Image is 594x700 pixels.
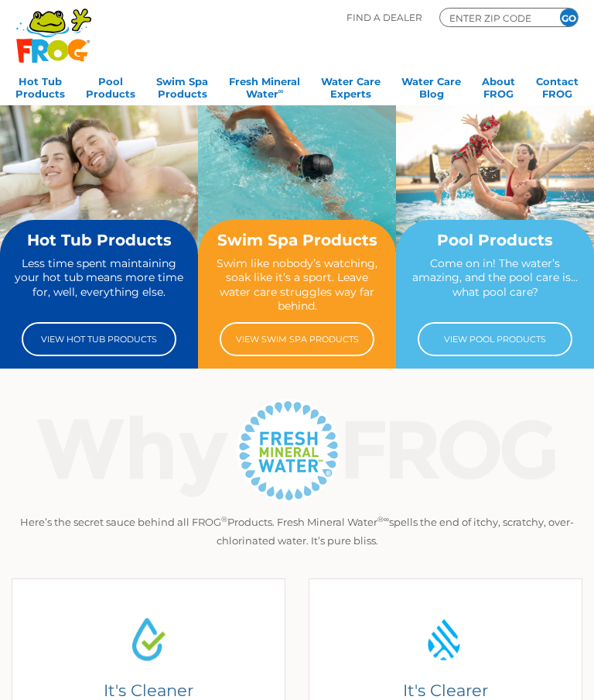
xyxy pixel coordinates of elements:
h2: Hot Tub Products [14,232,184,249]
p: Come on in! The water’s amazing, and the pool care is… what pool care? [410,256,580,313]
a: View Hot Tub Products [22,322,176,356]
img: Water Drop Icon [120,610,177,667]
sup: ∞ [278,87,284,95]
p: Here’s the secret sauce behind all FROG Products. Fresh Mineral Water spells the end of itchy, sc... [15,513,579,550]
img: home-banner-swim-spa-short [198,105,396,252]
a: View Pool Products [418,322,572,356]
a: View Swim Spa Products [220,322,374,356]
a: AboutFROG [482,70,515,101]
a: PoolProducts [86,70,135,101]
input: Zip Code Form [448,11,541,25]
img: Water Drop Icon [417,610,474,667]
sup: ®∞ [377,515,389,523]
img: Why Frog [15,396,579,505]
input: GO [560,9,578,26]
a: Swim SpaProducts [156,70,208,101]
p: Swim like nobody’s watching, soak like it’s a sport. Leave water care struggles way far behind. [212,256,382,313]
p: Less time spent maintaining your hot tub means more time for, well, everything else. [14,256,184,313]
a: Fresh MineralWater∞ [229,70,300,101]
a: ContactFROG [536,70,579,101]
a: Water CareBlog [401,70,461,101]
a: Water CareExperts [321,70,381,101]
a: Hot TubProducts [15,70,65,101]
sup: ® [221,515,227,523]
h2: Pool Products [410,232,580,249]
img: home-banner-pool-short [396,105,594,252]
h2: Swim Spa Products [212,232,382,249]
p: Find A Dealer [346,8,422,27]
